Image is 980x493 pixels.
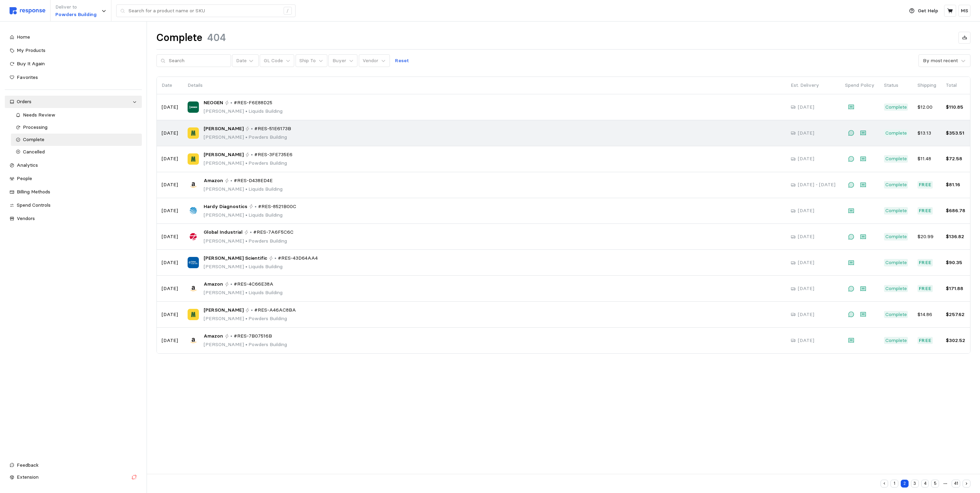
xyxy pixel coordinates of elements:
button: MS [958,5,970,17]
img: Amazon [188,179,199,190]
button: Vendor [359,54,390,67]
span: [PERSON_NAME] [204,151,244,159]
img: Amazon [188,283,199,294]
p: [DATE] [162,104,178,111]
span: Amazon [204,280,223,288]
p: [PERSON_NAME] Powders Building [204,341,287,348]
button: Extension [5,471,142,483]
button: 41 [952,480,960,488]
img: McMaster-Carr [188,127,199,139]
img: Global Industrial [188,231,199,242]
p: Complete [885,233,907,241]
span: #RES-8521B00C [258,203,296,210]
span: • [244,238,248,244]
span: Spend Controls [17,202,51,208]
p: [DATE] [162,129,178,137]
p: • [230,99,232,107]
p: Details [188,82,781,89]
p: [DATE] [162,337,178,344]
p: • [250,229,252,236]
img: svg%3e [10,7,45,14]
button: 4 [921,480,929,488]
span: Analytics [17,162,38,168]
span: Billing Methods [17,189,50,195]
p: [DATE] [162,233,178,241]
h1: Complete [156,31,202,44]
a: Orders [5,96,142,108]
p: $302.52 [946,337,965,344]
p: $13.13 [917,129,936,137]
p: Reset [395,57,409,65]
span: #RES-7A6F5C6C [253,229,294,236]
span: • [244,315,248,321]
span: My Products [17,47,45,53]
p: Free [919,207,932,215]
p: [PERSON_NAME] Powders Building [204,315,296,323]
img: McMaster-Carr [188,309,199,320]
p: Deliver to [55,3,97,11]
a: Home [5,31,142,43]
p: Complete [885,311,907,318]
span: [PERSON_NAME] Scientific [204,255,267,262]
span: #RES-D438ED4E [234,177,273,184]
span: Home [17,34,30,40]
p: Free [919,259,932,266]
p: $257.62 [946,311,965,318]
span: NEOGEN [204,99,223,107]
a: Spend Controls [5,199,142,211]
p: $14.86 [917,311,936,318]
p: [DATE] [798,311,814,318]
p: $20.99 [917,233,936,241]
p: [PERSON_NAME] Liquids Building [204,289,283,297]
p: • [230,332,232,340]
p: [DATE] - [DATE] [798,181,835,189]
span: Amazon [204,177,223,184]
a: Favorites [5,71,142,84]
p: [DATE] [162,285,178,292]
p: • [230,177,232,184]
span: • [244,263,248,270]
span: • [244,134,248,140]
p: Spend Policy [845,82,874,89]
span: Favorites [17,74,38,80]
span: Processing [23,124,47,130]
p: $90.35 [946,259,965,266]
p: Powders Building [55,11,97,18]
a: Billing Methods [5,186,142,198]
p: Complete [885,181,907,189]
p: • [274,255,276,262]
button: 5 [931,480,939,488]
p: $686.78 [946,207,965,215]
p: [PERSON_NAME] Liquids Building [204,186,283,193]
button: Feedback [5,459,142,471]
p: Free [919,181,932,189]
img: Amazon [188,335,199,346]
span: #RES-4C66E38A [234,280,273,288]
button: 2 [901,480,909,488]
p: [DATE] [162,259,178,266]
span: Amazon [204,332,223,340]
p: • [255,203,257,210]
p: $110.85 [946,104,965,111]
div: Date [236,57,247,64]
span: #RES-A46AC8BA [254,306,296,314]
a: Cancelled [11,146,142,158]
p: GL Code [264,57,283,65]
span: • [244,160,248,166]
p: [DATE] [798,285,814,292]
span: #RES-51E6173B [254,125,291,133]
p: $353.51 [946,129,965,137]
p: [PERSON_NAME] Liquids Building [204,108,283,115]
p: [PERSON_NAME] Powders Building [204,160,292,167]
span: #RES-F6E88D25 [234,99,272,107]
button: Reset [391,54,413,67]
a: Buy It Again [5,58,142,70]
p: [PERSON_NAME] Liquids Building [204,211,296,219]
button: GL Code [260,54,294,67]
p: Complete [885,129,907,137]
a: Analytics [5,159,142,172]
button: Ship To [296,54,327,67]
p: Vendor [363,57,378,65]
p: Complete [885,285,907,292]
span: • [244,289,248,296]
